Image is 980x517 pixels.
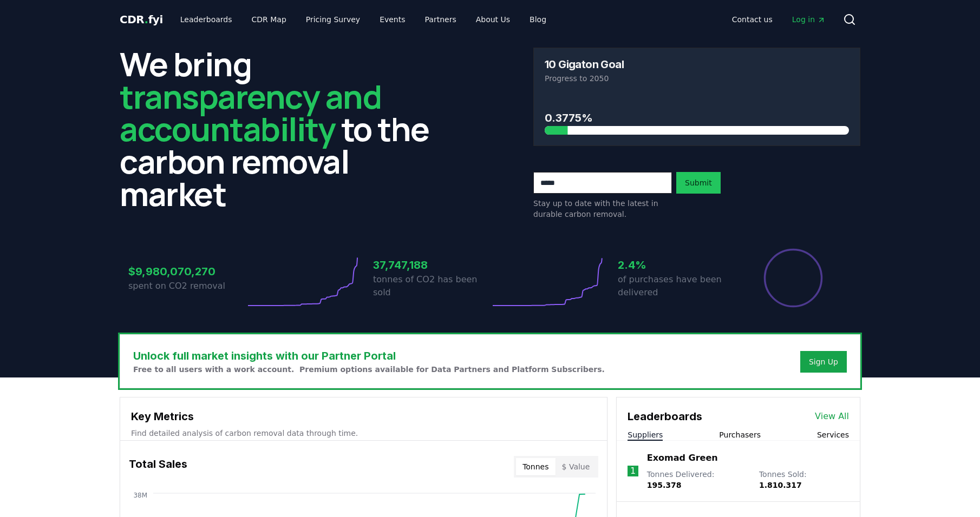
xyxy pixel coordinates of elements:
[371,10,414,29] a: Events
[521,10,555,29] a: Blog
[467,10,519,29] a: About Us
[373,273,490,299] p: tonnes of CO2 has been sold
[800,351,847,373] button: Sign Up
[792,14,826,25] span: Log in
[120,13,163,26] span: CDR fyi
[416,10,465,29] a: Partners
[647,481,682,489] span: 195.378
[809,356,838,367] a: Sign Up
[556,458,597,475] button: $ Value
[243,10,295,29] a: CDR Map
[545,73,849,84] p: Progress to 2050
[719,429,761,440] button: Purchasers
[128,263,245,280] h3: $9,980,070,270
[297,10,369,29] a: Pricing Survey
[131,428,596,439] p: Find detailed analysis of carbon removal data through time.
[647,452,718,465] a: Exomad Green
[128,280,245,293] p: spent on CO2 removal
[133,492,147,499] tspan: 38M
[545,110,849,126] h3: 0.3775%
[628,408,702,425] h3: Leaderboards
[676,172,721,194] button: Submit
[783,10,834,29] a: Log in
[630,465,636,478] p: 1
[120,12,163,27] a: CDR.fyi
[133,348,605,364] h3: Unlock full market insights with our Partner Portal
[533,198,672,220] p: Stay up to date with the latest in durable carbon removal.
[647,469,748,491] p: Tonnes Delivered :
[172,10,555,29] nav: Main
[759,469,849,491] p: Tonnes Sold :
[815,410,849,423] a: View All
[628,429,663,440] button: Suppliers
[172,10,241,29] a: Leaderboards
[145,13,148,26] span: .
[133,364,605,375] p: Free to all users with a work account. Premium options available for Data Partners and Platform S...
[618,257,735,273] h3: 2.4%
[618,273,735,299] p: of purchases have been delivered
[759,481,802,489] span: 1.810.317
[129,456,187,478] h3: Total Sales
[817,429,849,440] button: Services
[373,257,490,273] h3: 37,747,188
[131,408,596,425] h3: Key Metrics
[545,59,624,70] h3: 10 Gigaton Goal
[120,74,381,151] span: transparency and accountability
[723,10,781,29] a: Contact us
[723,10,834,29] nav: Main
[120,48,447,210] h2: We bring to the carbon removal market
[516,458,555,475] button: Tonnes
[763,248,824,308] div: Percentage of sales delivered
